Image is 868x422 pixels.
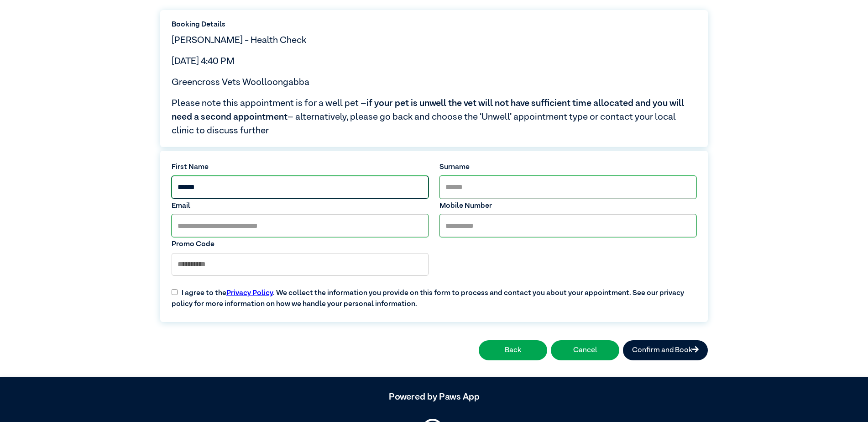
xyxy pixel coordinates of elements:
[172,19,696,30] label: Booking Details
[172,36,306,45] span: [PERSON_NAME] - Health Check
[166,280,702,310] label: I agree to the . We collect the information you provide on this form to process and contact you a...
[160,391,708,402] h5: Powered by Paws App
[623,340,708,360] button: Confirm and Book
[439,200,696,211] label: Mobile Number
[172,289,178,295] input: I agree to thePrivacy Policy. We collect the information you provide on this form to process and ...
[172,162,429,173] label: First Name
[172,78,309,87] span: Greencross Vets Woolloongabba
[551,340,619,360] button: Cancel
[172,57,235,66] span: [DATE] 4:40 PM
[479,340,547,360] button: Back
[226,290,273,297] a: Privacy Policy
[439,162,696,173] label: Surname
[172,200,429,211] label: Email
[172,99,684,121] span: if your pet is unwell the vet will not have sufficient time allocated and you will need a second ...
[172,239,429,250] label: Promo Code
[172,96,696,137] span: Please note this appointment is for a well pet – – alternatively, please go back and choose the ‘...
